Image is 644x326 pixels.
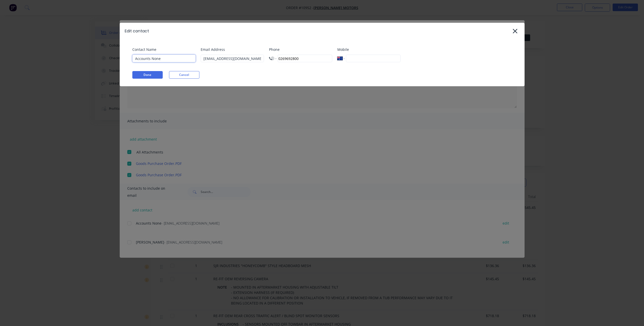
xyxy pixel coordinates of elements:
button: Cancel [169,71,199,79]
button: Done [132,71,163,79]
label: Contact Name [132,47,196,52]
label: Mobile [337,47,401,52]
label: Phone [269,47,332,52]
label: Email Address [201,47,264,52]
div: Edit contact [125,28,149,34]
